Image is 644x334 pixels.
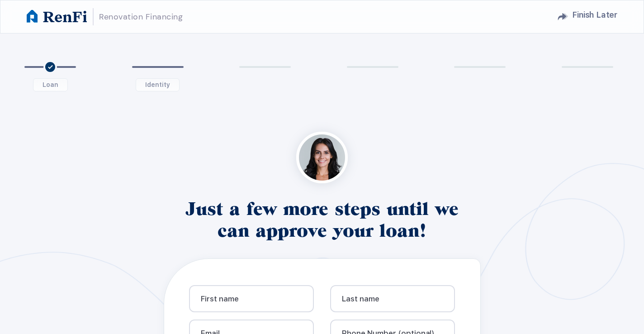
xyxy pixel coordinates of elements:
span: Identity [136,78,180,91]
h3: Renovation Financing [99,10,183,24]
h2: Finish Later [572,6,617,24]
i: 1 [43,60,57,74]
a: RenFi [27,9,87,24]
h1: Just a few more steps until we can approve your loan! [172,198,472,241]
h1: RenFi [43,9,87,24]
span: Loan [33,78,68,91]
